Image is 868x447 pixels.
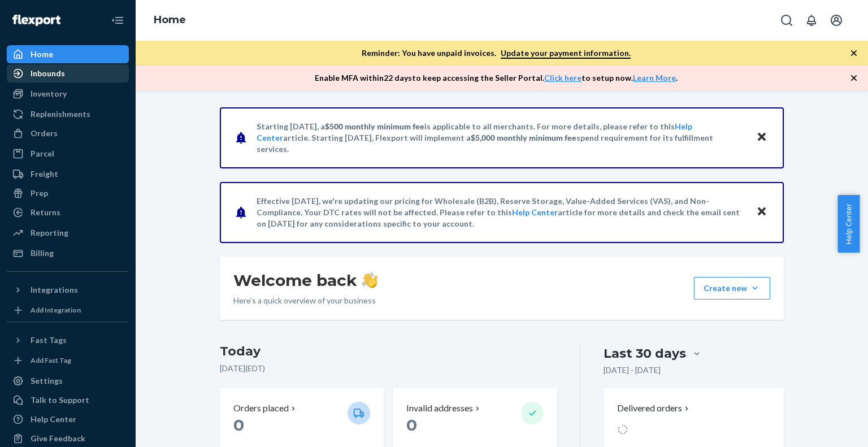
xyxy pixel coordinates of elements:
[31,49,53,60] div: Home
[233,295,377,306] p: Here’s a quick overview of your business
[220,363,557,374] p: [DATE] ( EDT )
[7,45,129,63] a: Home
[233,270,377,290] h1: Welcome back
[31,109,90,120] div: Replenishments
[106,9,129,32] button: Close Navigation
[7,372,129,390] a: Settings
[31,355,71,365] div: Add Fast Tag
[31,305,81,315] div: Add Integration
[775,9,798,32] button: Open Search Box
[7,184,129,202] a: Prep
[7,203,129,222] a: Returns
[754,129,769,146] button: Close
[7,391,129,409] button: Talk to Support
[31,188,48,199] div: Prep
[362,47,631,59] p: Reminder: You have unpaid invoices.
[694,277,770,300] button: Create new
[31,227,68,238] div: Reporting
[501,48,631,59] a: Update your payment information.
[7,8,48,18] span: Support
[31,284,78,296] div: Integrations
[7,281,129,299] button: Integrations
[31,375,63,387] div: Settings
[12,15,60,26] img: Flexport logo
[31,68,65,79] div: Inbounds
[154,14,186,26] a: Home
[31,148,54,159] div: Parcel
[257,196,745,229] p: Effective [DATE], we're updating our pricing for Wholesale (B2B), Reserve Storage, Value-Added Se...
[406,402,473,415] p: Invalid addresses
[31,248,54,259] div: Billing
[257,121,745,155] p: Starting [DATE], a is applicable to all merchants. For more details, please refer to this article...
[7,354,129,367] a: Add Fast Tag
[233,415,244,435] span: 0
[825,9,848,32] button: Open account menu
[471,133,576,142] span: $5,000 monthly minimum fee
[604,364,661,376] p: [DATE] - [DATE]
[31,88,67,99] div: Inventory
[512,207,558,217] a: Help Center
[362,272,377,288] img: hand-wave emoji
[544,73,581,83] a: Click here
[325,121,424,131] span: $500 monthly minimum fee
[145,4,195,37] ol: breadcrumbs
[31,335,67,346] div: Fast Tags
[31,207,60,218] div: Returns
[31,128,58,139] div: Orders
[233,402,289,415] p: Orders placed
[7,410,129,428] a: Help Center
[31,168,58,180] div: Freight
[7,244,129,262] a: Billing
[7,331,129,349] button: Fast Tags
[7,124,129,142] a: Orders
[220,342,557,361] h3: Today
[31,433,85,444] div: Give Feedback
[604,345,686,362] div: Last 30 days
[31,414,76,425] div: Help Center
[7,105,129,123] a: Replenishments
[7,165,129,183] a: Freight
[31,394,89,406] div: Talk to Support
[7,85,129,103] a: Inventory
[406,415,417,435] span: 0
[617,402,691,415] button: Delivered orders
[633,73,676,83] a: Learn More
[7,64,129,83] a: Inbounds
[754,204,769,220] button: Close
[7,224,129,242] a: Reporting
[800,9,823,32] button: Open notifications
[837,195,860,253] button: Help Center
[7,145,129,163] a: Parcel
[7,303,129,317] a: Add Integration
[315,72,678,84] p: Enable MFA within 22 days to keep accessing the Seller Portal. to setup now. .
